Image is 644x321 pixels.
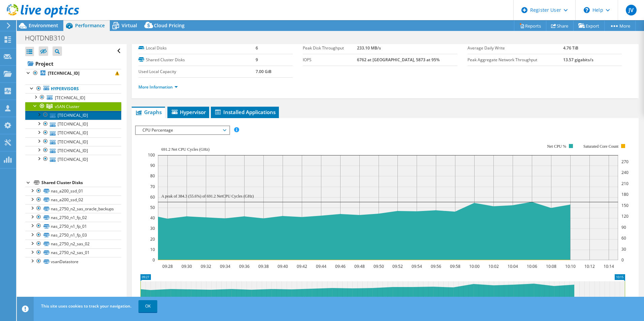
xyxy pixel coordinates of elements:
[507,263,518,269] text: 10:04
[392,263,402,269] text: 09:52
[303,45,357,51] label: Peak Disk Throughput
[148,152,155,158] text: 100
[584,7,590,13] svg: \n
[583,144,619,149] text: Saturated Core Count
[55,104,79,109] span: vSAN Cluster
[171,109,206,115] span: Hypervisor
[373,263,384,269] text: 09:50
[138,68,256,75] label: Used Local Capacity
[25,204,121,213] a: nas_2750_n2_sas_oracle_backups
[150,194,155,200] text: 60
[547,144,566,149] text: Net CPU %
[161,147,210,152] text: 691.2 Net CPU Cycles (GHz)
[621,246,626,252] text: 30
[25,195,121,204] a: nas_a200_ssd_02
[621,224,626,230] text: 90
[122,22,137,29] span: Virtual
[150,215,155,221] text: 40
[563,57,593,63] b: 13.57 gigabits/s
[256,45,258,51] b: 6
[468,45,563,51] label: Average Daily Write
[303,57,357,63] label: IOPS
[357,57,440,63] b: 6762 at [GEOGRAPHIC_DATA], 5873 at 95%
[48,70,79,76] b: [TECHNICAL_ID]
[450,263,460,269] text: 09:58
[161,194,254,199] text: A peak of 384.3 (55.6%) of 691.2 NetCPU Cycles (GHz)
[55,95,85,101] span: [TECHNICAL_ID]
[25,129,121,137] a: [TECHNICAL_ID]
[138,57,256,63] label: Shared Cluster Disks
[25,248,121,257] a: nas_2750_n2_sas_01
[546,21,574,31] a: Share
[621,257,624,263] text: 0
[621,213,629,219] text: 120
[25,137,121,146] a: [TECHNICAL_ID]
[181,263,192,269] text: 09:30
[138,45,256,51] label: Local Disks
[162,263,172,269] text: 09:28
[526,263,537,269] text: 10:06
[335,263,345,269] text: 09:46
[357,45,381,51] b: 233.10 MB/s
[200,263,211,269] text: 09:32
[153,257,155,263] text: 0
[22,34,75,42] h1: HQITDNB310
[256,57,258,63] b: 9
[621,181,629,186] text: 210
[150,184,155,189] text: 70
[468,57,563,63] label: Peak Aggregate Network Throughput
[626,5,637,15] span: JV
[154,22,185,29] span: Cloud Pricing
[354,263,364,269] text: 09:48
[296,263,307,269] text: 09:42
[25,111,121,119] a: [TECHNICAL_ID]
[277,263,288,269] text: 09:40
[25,231,121,240] a: nas_2750_n1_fp_03
[150,163,155,168] text: 90
[621,170,629,175] text: 240
[621,235,626,241] text: 60
[546,263,556,269] text: 10:08
[514,21,546,31] a: Reports
[258,263,268,269] text: 09:38
[135,109,162,115] span: Graphs
[29,22,58,29] span: Environment
[621,203,629,208] text: 150
[220,263,230,269] text: 09:34
[25,213,121,222] a: nas_2750_n1_fp_02
[563,45,578,51] b: 4.76 TiB
[25,222,121,230] a: nas_2750_n1_fp_01
[25,187,121,195] a: nas_a200_ssd_01
[584,263,594,269] text: 10:12
[565,263,575,269] text: 10:10
[603,263,614,269] text: 10:14
[25,120,121,129] a: [TECHNICAL_ID]
[150,205,155,210] text: 50
[41,303,131,309] span: This site uses cookies to track your navigation.
[138,84,178,90] a: More Information
[621,191,629,197] text: 180
[25,93,121,102] a: [TECHNICAL_ID]
[430,263,441,269] text: 09:56
[25,146,121,155] a: [TECHNICAL_ID]
[573,21,605,31] a: Export
[621,159,629,165] text: 270
[411,263,422,269] text: 09:54
[150,236,155,242] text: 20
[604,21,636,31] a: More
[25,155,121,164] a: [TECHNICAL_ID]
[25,240,121,248] a: nas_2750_n2_sas_02
[25,102,121,111] a: vSAN Cluster
[214,109,276,115] span: Installed Applications
[25,84,121,93] a: Hypervisors
[239,263,249,269] text: 09:36
[41,179,121,187] div: Shared Cluster Disks
[25,58,121,69] a: Project
[150,225,155,231] text: 30
[75,22,105,29] span: Performance
[25,257,121,266] a: vsanDatastore
[25,69,121,78] a: [TECHNICAL_ID]
[139,126,226,134] span: CPU Percentage
[256,69,271,74] b: 7.00 GiB
[150,173,155,179] text: 80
